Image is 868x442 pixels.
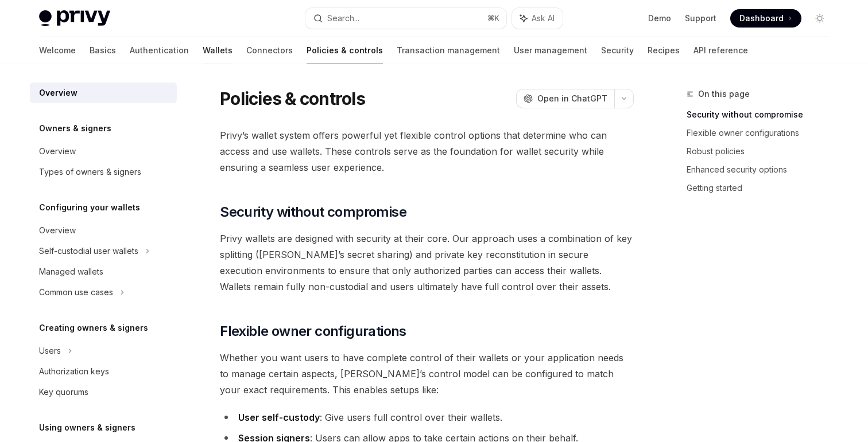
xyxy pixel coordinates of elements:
button: Open in ChatGPT [516,89,614,108]
a: Flexible owner configurations [687,124,838,142]
a: Dashboard [730,9,801,28]
a: Overview [30,141,177,162]
div: Key quorums [39,385,88,399]
li: : Give users full control over their wallets. [220,409,634,425]
button: Toggle dark mode [811,9,829,28]
a: Authentication [130,37,189,64]
a: API reference [693,37,748,64]
a: Overview [30,83,177,103]
h5: Using owners & signers [39,421,135,435]
a: Overview [30,220,177,241]
a: Policies & controls [307,37,383,64]
a: Authorization keys [30,361,177,382]
button: Ask AI [512,8,563,29]
span: Whether you want users to have complete control of their wallets or your application needs to man... [220,350,634,398]
a: Robust policies [687,142,838,161]
div: Self-custodial user wallets [39,244,138,258]
a: Enhanced security options [687,161,838,179]
button: Search...⌘K [305,8,506,29]
a: Types of owners & signers [30,162,177,182]
a: User management [514,37,587,64]
a: Recipes [648,37,680,64]
span: Dashboard [739,13,784,24]
a: Security without compromise [687,105,838,124]
strong: User self-custody [238,412,320,423]
div: Overview [39,86,77,100]
a: Getting started [687,179,838,197]
a: Transaction management [397,37,500,64]
span: ⌘ K [487,14,499,23]
span: Open in ChatGPT [537,93,607,104]
span: Privy’s wallet system offers powerful yet flexible control options that determine who can access ... [220,127,634,175]
a: Managed wallets [30,261,177,282]
span: Flexible owner configurations [220,322,406,341]
a: Support [685,13,716,24]
div: Managed wallets [39,265,103,279]
span: Ask AI [532,13,555,24]
span: Privy wallets are designed with security at their core. Our approach uses a combination of key sp... [220,230,634,295]
div: Common use cases [39,285,113,299]
div: Users [39,344,61,358]
h1: Policies & controls [220,88,365,109]
a: Wallets [203,37,232,64]
div: Authorization keys [39,365,109,378]
span: On this page [698,87,750,101]
a: Security [601,37,634,64]
h5: Configuring your wallets [39,201,140,214]
img: light logo [39,10,110,26]
a: Connectors [246,37,293,64]
a: Basics [90,37,116,64]
h5: Creating owners & signers [39,321,148,335]
div: Types of owners & signers [39,165,141,179]
div: Overview [39,144,76,158]
h5: Owners & signers [39,122,111,135]
a: Welcome [39,37,76,64]
div: Overview [39,224,76,237]
a: Key quorums [30,382,177,402]
div: Search... [327,11,359,25]
a: Demo [648,13,671,24]
span: Security without compromise [220,203,406,221]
